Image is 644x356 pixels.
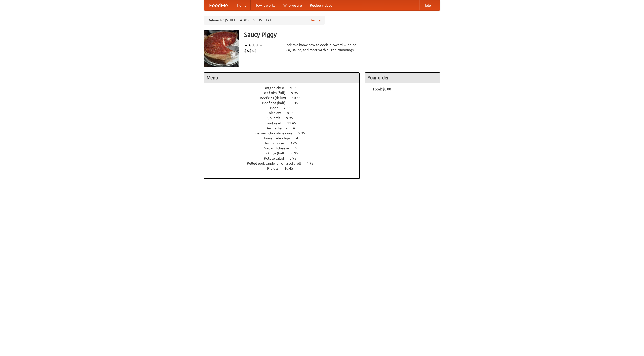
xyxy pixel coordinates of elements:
span: 4.95 [290,86,302,90]
span: 9.95 [286,116,298,120]
span: Potato salad [264,156,289,160]
span: Devilled eggs [265,126,292,130]
div: Deliver to: [STREET_ADDRESS][US_STATE] [204,16,325,25]
li: $ [254,48,257,53]
li: $ [249,48,252,53]
span: 11.45 [287,121,301,125]
li: ★ [244,42,248,48]
a: Devilled eggs 4 [265,126,304,130]
span: 4.95 [307,161,318,165]
a: BBQ chicken 4.95 [264,86,306,90]
span: 6.45 [291,101,303,105]
a: Riblets 10.45 [267,166,302,170]
span: Cornbread [265,121,286,125]
span: 4 [296,136,303,140]
a: Potato salad 3.95 [264,156,306,160]
a: Who we are [279,0,306,10]
a: Beef ribs (half) 6.45 [262,101,307,105]
span: 8.95 [287,111,299,115]
img: angular.jpg [204,30,239,67]
a: Beef ribs (full) 9.95 [263,91,307,95]
span: Pulled pork sandwich on a soft roll [247,161,306,165]
li: $ [247,48,249,53]
li: ★ [252,42,255,48]
a: German chocolate cake 5.95 [255,131,314,135]
h3: Saucy Piggy [244,30,440,40]
span: 9.95 [291,91,303,95]
span: Riblets [267,166,284,170]
span: Hushpuppies [264,141,289,145]
a: Mac and cheese 6 [264,146,306,150]
a: Beer 7.55 [270,106,300,110]
span: 10.45 [292,96,306,100]
span: 3.95 [290,156,301,160]
li: ★ [248,42,252,48]
li: $ [244,48,247,53]
b: Total: $0.00 [373,87,391,91]
div: Pork. We know how to cook it. Award-winning BBQ sauce, and meat with all the trimmings. [284,42,360,52]
a: FoodMe [204,0,233,10]
span: 6.95 [291,151,303,155]
span: German chocolate cake [255,131,297,135]
span: BBQ chicken [264,86,289,90]
span: Housemade chips [262,136,295,140]
a: Collards 9.95 [267,116,302,120]
span: 7.55 [284,106,295,110]
a: Recipe videos [306,0,336,10]
a: How it works [251,0,279,10]
a: Pulled pork sandwich on a soft roll 4.95 [247,161,323,165]
a: Hushpuppies 3.25 [264,141,306,145]
li: ★ [255,42,259,48]
span: 4 [293,126,300,130]
span: 10.45 [284,166,298,170]
h4: Menu [204,73,359,83]
a: Housemade chips 4 [262,136,307,140]
span: Beef ribs (half) [262,101,291,105]
h4: Your order [365,73,440,83]
span: Coleslaw [267,111,286,115]
a: Beef ribs (delux) 10.45 [260,96,310,100]
span: 5.95 [298,131,310,135]
li: $ [252,48,254,53]
span: Pork ribs (half) [262,151,291,155]
span: Collards [267,116,285,120]
a: Pork ribs (half) 6.95 [262,151,307,155]
a: Help [419,0,435,10]
span: Beef ribs (full) [263,91,290,95]
a: Cornbread 11.45 [265,121,305,125]
li: ★ [259,42,263,48]
a: Coleslaw 8.95 [267,111,303,115]
a: Home [233,0,251,10]
span: Beer [270,106,283,110]
span: Beef ribs (delux) [260,96,291,100]
span: Mac and cheese [264,146,294,150]
span: 3.25 [290,141,302,145]
span: 6 [295,146,302,150]
a: Change [309,18,321,23]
